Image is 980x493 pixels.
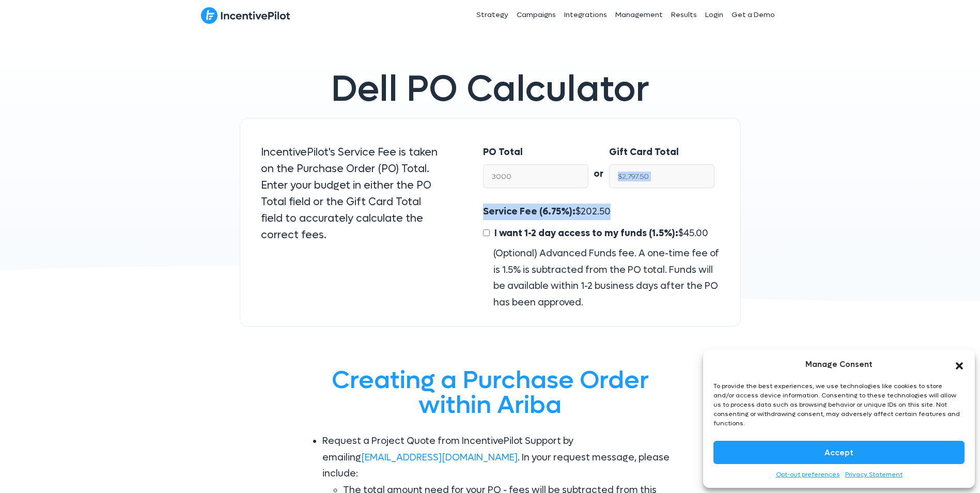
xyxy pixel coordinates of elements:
[727,2,779,28] a: Get a Demo
[483,229,490,236] input: I want 1-2 day access to my funds (1.5%):$45.00
[581,206,611,218] span: 202.50
[713,381,963,428] div: To provide the best experiences, we use technologies like cookies to store and/or access device i...
[483,204,719,311] div: $
[805,358,873,371] div: Manage Consent
[492,227,708,239] span: $
[609,144,679,161] label: Gift Card Total
[560,2,611,28] a: Integrations
[667,2,701,28] a: Results
[361,452,518,464] a: [EMAIL_ADDRESS][DOMAIN_NAME]
[776,469,840,480] a: Opt-out preferences
[701,2,727,28] a: Login
[713,441,965,464] button: Accept
[954,359,965,369] div: Close dialog
[683,227,708,239] span: 45.00
[494,227,678,239] span: I want 1-2 day access to my funds (1.5%):
[201,7,290,24] img: IncentivePilot
[611,2,667,28] a: Management
[331,66,649,113] span: Dell PO Calculator
[472,2,512,28] a: Strategy
[588,144,609,182] div: or
[483,245,719,311] div: (Optional) Advanced Funds fee. A one-time fee of is 1.5% is subtracted from the PO total. Funds w...
[483,206,575,218] span: Service Fee (6.75%):
[332,364,649,421] span: Creating a Purchase Order within Ariba
[401,2,780,28] nav: Header Menu
[261,144,442,243] p: IncentivePilot's Service Fee is taken on the Purchase Order (PO) Total. Enter your budget in eith...
[845,469,903,480] a: Privacy Statement
[512,2,560,28] a: Campaigns
[483,144,523,161] label: PO Total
